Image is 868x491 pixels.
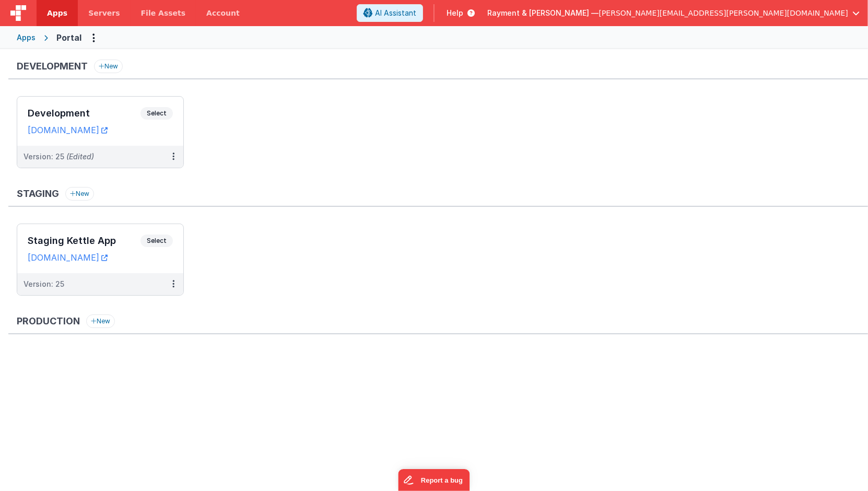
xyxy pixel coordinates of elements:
div: Version: 25 [24,151,94,162]
span: Select [140,107,173,120]
h3: Staging [17,189,59,199]
button: New [94,60,123,73]
button: Rayment & [PERSON_NAME] — [PERSON_NAME][EMAIL_ADDRESS][PERSON_NAME][DOMAIN_NAME] [488,8,860,18]
a: [DOMAIN_NAME] [28,125,108,135]
span: (Edited) [66,152,94,161]
button: New [65,187,94,201]
h3: Development [28,108,140,119]
span: Select [140,235,173,247]
button: New [86,314,115,328]
div: Version: 25 [24,279,64,289]
a: [DOMAIN_NAME] [28,252,108,263]
span: Rayment & [PERSON_NAME] — [488,8,599,18]
h3: Staging Kettle App [28,236,140,246]
iframe: Marker.io feedback button [398,469,470,491]
span: File Assets [141,8,186,18]
h3: Development [17,61,88,72]
div: Portal [56,31,81,44]
span: [PERSON_NAME][EMAIL_ADDRESS][PERSON_NAME][DOMAIN_NAME] [599,8,848,18]
div: Apps [17,32,36,43]
span: Help [447,8,464,18]
button: Options [86,29,102,46]
span: Servers [88,8,120,18]
button: AI Assistant [357,4,423,22]
h3: Production [17,316,80,326]
span: Apps [47,8,67,18]
span: AI Assistant [375,8,416,18]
